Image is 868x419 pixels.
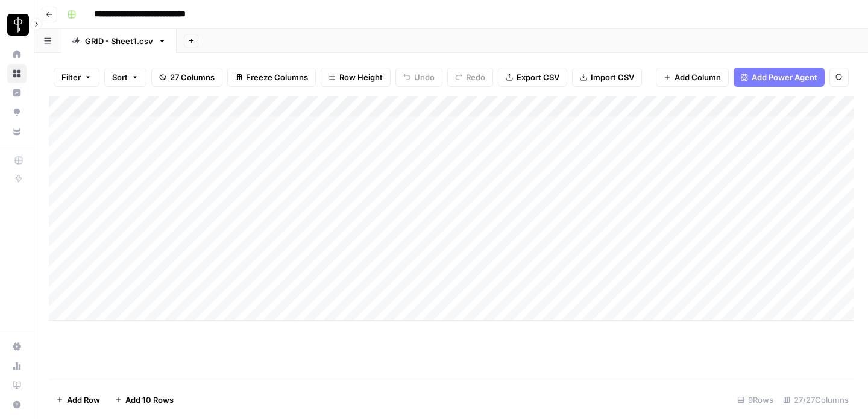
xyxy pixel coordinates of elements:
[7,45,27,64] a: Home
[321,68,391,87] button: Row Height
[61,71,81,83] span: Filter
[246,71,308,83] span: Freeze Columns
[447,68,493,87] button: Redo
[498,68,567,87] button: Export CSV
[107,390,181,409] button: Add 10 Rows
[466,71,485,83] span: Redo
[7,102,27,122] a: Opportunities
[656,68,729,87] button: Add Column
[572,68,642,87] button: Import CSV
[49,390,107,409] button: Add Row
[752,71,817,83] span: Add Power Agent
[67,394,100,406] span: Add Row
[395,68,442,87] button: Undo
[675,71,721,83] span: Add Column
[7,395,27,414] button: Help + Support
[227,68,316,87] button: Freeze Columns
[7,337,27,356] a: Settings
[170,71,215,83] span: 27 Columns
[54,68,99,87] button: Filter
[7,83,27,102] a: Insights
[732,390,778,409] div: 9 Rows
[85,35,153,47] div: GRID - Sheet1.csv
[7,14,29,36] img: LP Production Workloads Logo
[7,356,27,376] a: Usage
[339,71,383,83] span: Row Height
[778,390,854,409] div: 27/27 Columns
[61,29,177,53] a: GRID - Sheet1.csv
[7,10,27,40] button: Workspace: LP Production Workloads
[414,71,435,83] span: Undo
[517,71,559,83] span: Export CSV
[125,394,174,406] span: Add 10 Rows
[7,122,27,141] a: Your Data
[7,376,27,395] a: Learning Hub
[591,71,634,83] span: Import CSV
[734,68,825,87] button: Add Power Agent
[7,64,27,83] a: Browse
[104,68,146,87] button: Sort
[151,68,222,87] button: 27 Columns
[112,71,128,83] span: Sort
